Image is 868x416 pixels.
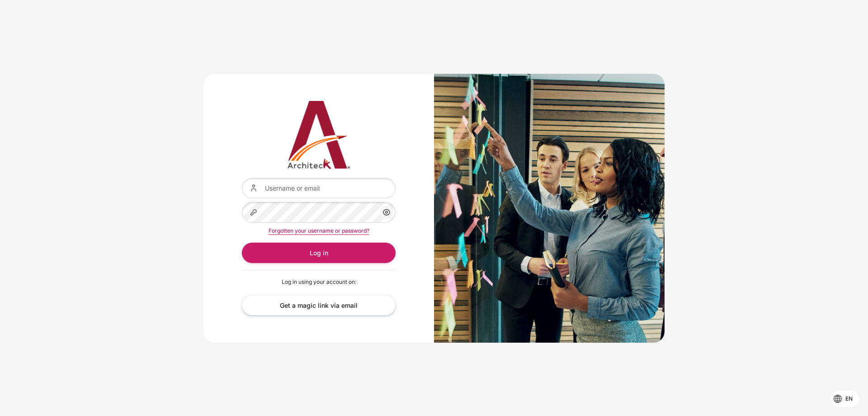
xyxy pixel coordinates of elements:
img: Architeck 12 [242,101,396,169]
button: Languages [831,391,859,407]
span: en [845,395,853,403]
a: Forgotten your username or password? [269,227,369,234]
p: Log in using your account on: [242,278,396,286]
button: Log in [242,243,396,263]
a: Get a magic link via email [242,295,396,316]
a: Architeck 12 Architeck 12 [242,101,396,169]
input: Username or email [242,178,396,198]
